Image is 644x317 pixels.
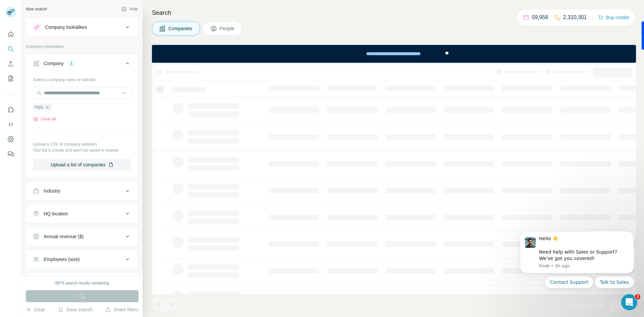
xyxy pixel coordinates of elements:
button: Buy credits [598,13,629,22]
button: Use Surfe on LinkedIn [5,104,16,116]
iframe: Intercom live chat [621,294,637,310]
button: My lists [5,72,16,85]
div: 9976 search results remaining [55,280,109,286]
button: Dashboard [5,133,16,145]
button: Annual revenue ($) [26,228,138,245]
div: 1 [68,60,75,66]
button: Search [5,43,16,55]
div: Industry [44,188,60,194]
button: Clear [26,306,45,313]
button: HQ location [26,206,138,222]
button: Company lookalikes [26,19,138,35]
span: Companies [168,25,193,32]
div: Select a company name or website [33,74,131,83]
button: Company1 [26,55,138,74]
button: Clear all [33,116,56,122]
p: Company information [26,44,139,50]
div: New search [26,6,47,12]
button: Employees (size) [26,251,138,267]
button: Technologies [26,274,138,290]
iframe: Banner [152,45,636,63]
button: Quick start [5,28,16,40]
button: Share filters [105,306,139,313]
h4: Search [152,8,636,17]
iframe: Intercom notifications message [510,225,644,292]
button: Save search [58,306,92,313]
div: HQ location [44,210,68,217]
p: Upload a CSV of company websites. [33,141,131,147]
p: Your list is private and won't be saved or shared. [33,147,131,153]
p: 59,956 [532,13,548,21]
div: Annual revenue ($) [44,233,84,240]
button: Enrich CSV [5,58,16,70]
div: Employees (size) [44,256,79,263]
span: P&G [35,104,43,110]
button: Upload a list of companies [33,159,131,171]
button: Hide [117,4,143,14]
button: Use Surfe API [5,118,16,130]
p: 2,310,301 [563,13,587,21]
button: Industry [26,183,138,199]
button: Feedback [5,148,16,160]
span: 2 [635,294,640,300]
div: Company lookalikes [45,24,87,31]
span: People [220,25,235,32]
div: Company [44,60,64,67]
